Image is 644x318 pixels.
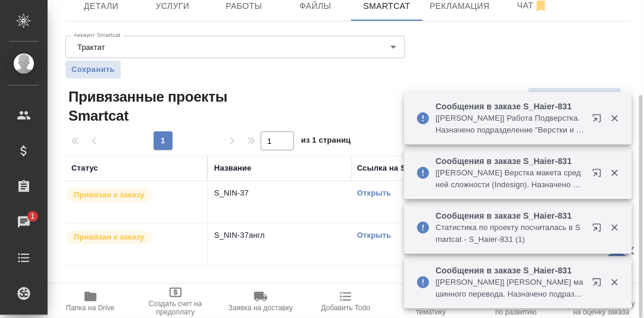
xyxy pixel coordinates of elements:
p: Сообщения в заказе S_Haier-831 [436,265,584,276]
p: Сообщения в заказе S_Haier-831 [436,155,584,167]
span: Заявка на доставку [229,304,293,312]
p: S_NIN-37 [214,187,345,199]
span: Определить тематику [396,300,467,316]
div: Трактат [65,36,405,58]
span: 1 [23,210,42,222]
p: Привязан к заказу [74,231,145,243]
button: Сохранить [65,61,121,78]
p: [[PERSON_NAME]] Работа Подверстка. Назначено подразделение "Верстки и дизайна" [436,112,584,136]
button: Подключить проект [528,87,621,108]
a: Открыть [357,231,391,240]
div: Название [214,162,251,174]
p: Привязан к заказу [74,189,145,201]
button: Трактат [74,42,108,52]
button: Закрыть [602,113,627,124]
button: Закрыть [602,168,627,178]
p: Сообщения в заказе S_Haier-831 [436,210,584,222]
div: Статус [71,162,98,174]
span: Папка на Drive [66,304,115,312]
span: Привязанные проекты Smartcat [65,87,254,125]
button: Открыть в новой вкладке [585,106,614,135]
p: S_NIN-37англ [214,229,345,241]
span: Добавить Todo [321,304,370,312]
button: Открыть в новой вкладке [585,216,614,244]
button: Закрыть [602,222,627,233]
a: Открыть [357,188,391,197]
button: Открыть в новой вкладке [585,161,614,190]
button: Папка на Drive [48,285,133,318]
span: Создать счет на предоплату [140,300,211,316]
p: Сообщения в заказе S_Haier-831 [436,100,584,112]
div: Ссылка на Smartcat [357,162,434,174]
a: 1 [3,207,45,237]
button: Определить тематику [389,285,474,318]
button: Заявка на доставку [218,285,303,318]
span: Сохранить [71,64,115,75]
p: Cтатистика по проекту посчиталась в Smartcat - S_Haier-831 (1) [436,222,584,245]
button: Закрыть [602,277,627,288]
button: Создать счет на предоплату [133,285,218,318]
p: [[PERSON_NAME]] [PERSON_NAME] машинного перевода. Назначено подразделение "Проектный офис" [436,276,584,300]
span: из 1 страниц [301,133,351,150]
p: [[PERSON_NAME] Верстка макета средней сложности (Indesign). Назначено подразделение "Верстки и ди... [436,167,584,191]
button: Добавить Todo [303,285,388,318]
button: Открыть в новой вкладке [585,270,614,299]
